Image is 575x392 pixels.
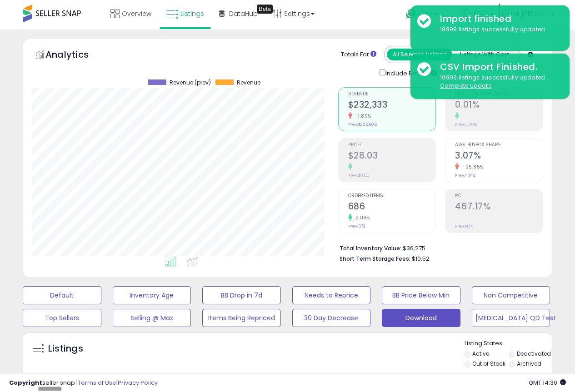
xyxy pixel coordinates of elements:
[113,309,191,327] button: Selling @ Max
[348,92,436,97] span: Revenue
[387,49,452,60] button: All Selected Listings
[412,254,430,263] span: $10.52
[122,9,151,18] span: Overview
[433,60,563,74] div: CSV Import Finished.
[348,223,365,229] small: Prev: 672
[9,378,42,387] strong: Copyright
[405,8,417,20] i: Get Help
[472,309,550,327] button: [MEDICAL_DATA] QD Test
[455,194,543,198] span: ROI
[202,309,281,327] button: Items Being Repriced
[348,143,436,148] span: Profit
[472,360,505,367] label: Out of Stock
[48,342,83,355] h5: Listings
[113,286,191,304] button: Inventory Age
[348,122,377,127] small: Prev: $236,806
[455,173,475,178] small: Prev: 4.14%
[348,201,436,213] h2: 686
[373,68,448,78] div: Include Returns
[202,286,281,304] button: BB Drop in 7d
[118,378,158,387] a: Privacy Policy
[45,48,106,63] h5: Analytics
[382,309,460,327] button: Download
[455,122,477,127] small: Prev: 0.00%
[455,201,543,213] h2: 467.17%
[292,286,371,304] button: Needs to Reprice
[292,309,371,327] button: 30 Day Decrease
[455,150,543,163] h2: 3.07%
[382,286,460,304] button: BB Price Below Min
[472,350,489,357] label: Active
[348,173,370,178] small: Prev: $0.00
[348,150,436,163] h2: $28.03
[465,339,552,348] p: Listing States:
[340,255,410,263] b: Short Term Storage Fees:
[170,79,211,86] span: Revenue (prev)
[440,82,491,89] u: Complete Update
[78,378,116,387] a: Terms of Use
[348,194,436,198] span: Ordered Items
[23,309,101,327] button: Top Sellers
[517,350,551,357] label: Deactivated
[433,74,563,90] div: 19999 listings successfully updated.
[455,223,473,229] small: Prev: N/A
[517,360,541,367] label: Archived
[340,242,536,253] li: $36,275
[9,379,158,387] div: seller snap | |
[229,9,258,18] span: DataHub
[433,25,563,34] div: 19999 listings successfully updated.
[529,378,566,387] span: 2025-09-10 14:30 GMT
[348,99,436,112] h2: $232,333
[340,244,401,252] b: Total Inventory Value:
[455,99,543,112] h2: 0.01%
[459,164,484,170] small: -25.85%
[180,9,204,18] span: Listings
[352,113,371,119] small: -1.89%
[341,50,376,59] div: Totals For
[23,286,101,304] button: Default
[455,143,543,148] span: Avg. Buybox Share
[257,5,273,14] div: Tooltip anchor
[399,1,453,30] a: Help
[472,286,550,304] button: Non Competitive
[237,79,260,86] span: Revenue
[352,214,370,221] small: 2.08%
[433,12,563,25] div: Import finished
